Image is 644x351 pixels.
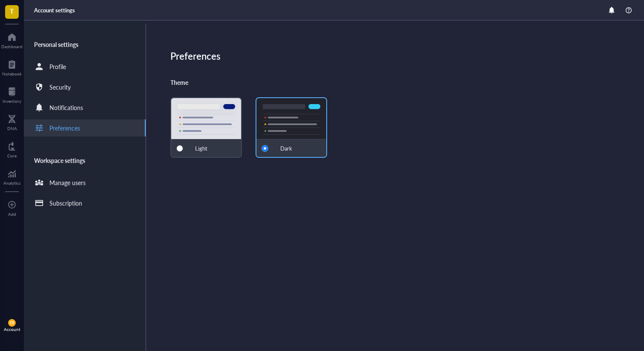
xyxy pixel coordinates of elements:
div: Inventory [3,99,21,104]
div: Dark [280,145,292,152]
span: EB [10,321,14,325]
div: Notebook [2,71,22,76]
div: Preferences [49,123,80,133]
div: Subscription [49,198,82,208]
a: Manage users [24,174,146,191]
a: Security [24,78,146,96]
a: Profile [24,58,146,75]
div: Account settings [34,6,75,14]
div: Theme [170,78,644,87]
div: Personal settings [24,34,146,55]
div: Profile [49,62,66,71]
span: T [10,6,14,16]
div: Workspace settings [24,150,146,171]
div: Core [7,153,17,158]
div: DNA [7,126,17,131]
div: Analytics [3,180,20,186]
div: Preferences [170,48,644,64]
a: Analytics [3,167,20,186]
div: Account [4,327,20,332]
div: Light [195,145,207,152]
div: Dashboard [1,44,23,49]
a: Inventory [3,85,21,104]
a: Core [7,139,17,158]
div: Add [8,212,16,217]
a: Dashboard [1,30,23,49]
div: Security [49,82,71,92]
div: Notifications [49,103,83,112]
a: Notebook [2,58,22,76]
a: DNA [7,112,17,131]
div: Manage users [49,178,86,187]
a: Subscription [24,194,146,212]
a: Preferences [24,119,146,136]
a: Notifications [24,99,146,116]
